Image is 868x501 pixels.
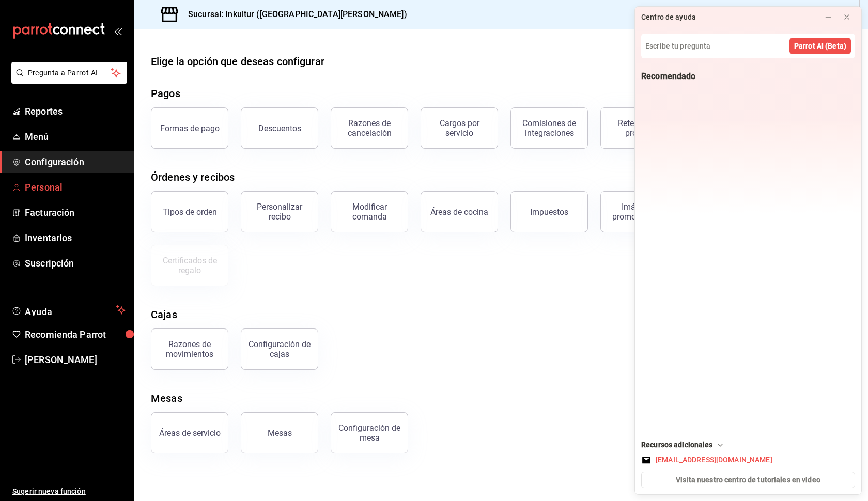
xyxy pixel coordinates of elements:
div: Centro de ayuda [641,12,696,23]
div: Elige la opción que deseas configurar [151,54,324,69]
input: Escribe tu pregunta [641,34,855,58]
span: Inventarios [25,231,126,245]
div: Configuración de cajas [247,339,312,359]
div: [EMAIL_ADDRESS][DOMAIN_NAME] [656,455,772,465]
button: Formas de pago [151,107,228,149]
div: Áreas de cocina [430,207,488,217]
div: Personalizar recibo [247,202,312,222]
div: Órdenes y recibos [151,169,235,185]
button: open_drawer_menu [114,27,122,35]
div: Grid Recommendations [641,88,855,97]
h3: Sucursal: Inkultur ([GEOGRAPHIC_DATA][PERSON_NAME]) [180,8,407,21]
div: Recomendado [641,71,695,82]
button: Áreas de cocina [421,191,498,232]
button: Pregunta a Parrot AI [11,62,127,84]
button: Razones de movimientos [151,328,228,370]
div: Retención y propina [607,118,671,138]
button: Personalizar recibo [241,191,318,232]
button: Imágenes promocionales [600,191,678,232]
div: Comisiones de integraciones [517,118,581,138]
button: Comisiones de integraciones [510,107,588,149]
div: Imágenes promocionales [607,202,671,222]
button: Visita nuestro centro de tutoriales en video [641,472,855,488]
div: Mesas [268,428,292,438]
span: Menú [25,130,126,144]
div: Cargos por servicio [427,118,491,138]
button: Parrot AI (Beta) [789,38,851,54]
span: Configuración [25,155,126,169]
button: Retención y propina [600,107,678,149]
button: Certificados de regalo [151,245,228,286]
button: Tipos de orden [151,191,228,232]
button: Razones de cancelación [331,107,408,149]
div: Impuestos [530,207,568,217]
button: Cargos por servicio [421,107,498,149]
div: Configuración de mesa [337,423,401,443]
span: Pregunta a Parrot AI [28,68,111,79]
span: Suscripción [25,256,126,270]
div: Recursos adicionales [641,440,725,450]
div: Descuentos [258,123,301,133]
div: Certificados de regalo [158,256,222,275]
div: Tipos de orden [163,207,217,217]
span: Recomienda Parrot [25,327,126,341]
div: Formas de pago [160,123,220,133]
div: Razones de movimientos [158,339,222,359]
button: Configuración de mesa [331,412,408,453]
button: Mesas [241,412,318,453]
div: Razones de cancelación [337,118,401,138]
span: Personal [25,180,126,194]
div: Pagos [151,86,180,101]
button: Áreas de servicio [151,412,228,453]
button: Impuestos [510,191,588,232]
div: Áreas de servicio [159,428,221,438]
span: Reportes [25,104,126,118]
div: Cajas [151,307,177,322]
span: Ayuda [25,304,112,316]
div: Modificar comanda [337,202,401,222]
span: Sugerir nueva función [12,486,126,497]
button: Descuentos [241,107,318,149]
div: Mesas [151,390,182,406]
a: Pregunta a Parrot AI [7,75,127,86]
span: [PERSON_NAME] [25,353,126,367]
button: Configuración de cajas [241,328,318,370]
span: Facturación [25,206,126,220]
span: Visita nuestro centro de tutoriales en video [676,475,820,486]
button: Modificar comanda [331,191,408,232]
span: Parrot AI (Beta) [794,41,846,52]
button: [EMAIL_ADDRESS][DOMAIN_NAME] [641,455,855,465]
